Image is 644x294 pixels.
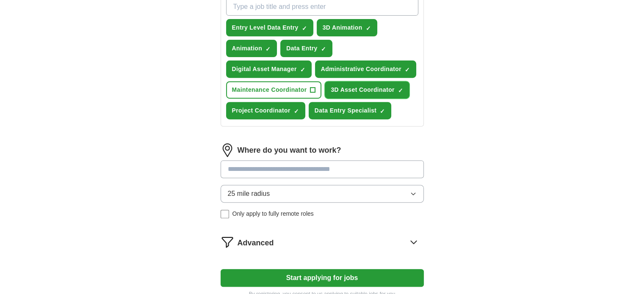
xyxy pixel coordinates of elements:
button: Start applying for jobs [221,269,424,287]
span: ✓ [398,87,403,94]
button: Data Entry✓ [280,40,332,57]
span: 25 mile radius [228,189,270,199]
img: filter [221,235,234,249]
span: 3D Animation [323,23,362,32]
span: Administrative Coordinator [321,65,401,74]
button: 3D Asset Coordinator✓ [325,81,409,99]
button: Data Entry Specialist✓ [309,102,392,119]
span: ✓ [366,25,371,32]
button: 3D Animation✓ [317,19,377,36]
span: Only apply to fully remote roles [232,209,314,218]
span: ✓ [302,25,307,32]
span: Animation [232,44,263,53]
span: Maintenance Coordinator [232,85,307,94]
span: 3D Asset Coordinator [331,85,394,94]
span: ✓ [265,46,271,52]
span: Project Coordinator [232,106,290,115]
span: Data Entry [286,44,318,53]
span: Advanced [238,237,274,249]
span: ✓ [380,108,385,115]
span: ✓ [405,66,410,73]
img: location.png [221,143,234,157]
span: Digital Asset Manager [232,65,297,74]
button: Administrative Coordinator✓ [315,60,416,78]
span: ✓ [294,108,299,115]
button: Animation✓ [226,40,277,57]
span: ✓ [321,46,326,52]
span: Data Entry Specialist [315,106,377,115]
button: Entry Level Data Entry✓ [226,19,313,36]
span: Entry Level Data Entry [232,23,299,32]
label: Where do you want to work? [238,145,341,156]
button: Project Coordinator✓ [226,102,305,119]
input: Only apply to fully remote roles [221,210,229,218]
button: 25 mile radius [221,185,424,203]
span: ✓ [300,66,305,73]
button: Digital Asset Manager✓ [226,60,312,78]
button: Maintenance Coordinator [226,81,322,99]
